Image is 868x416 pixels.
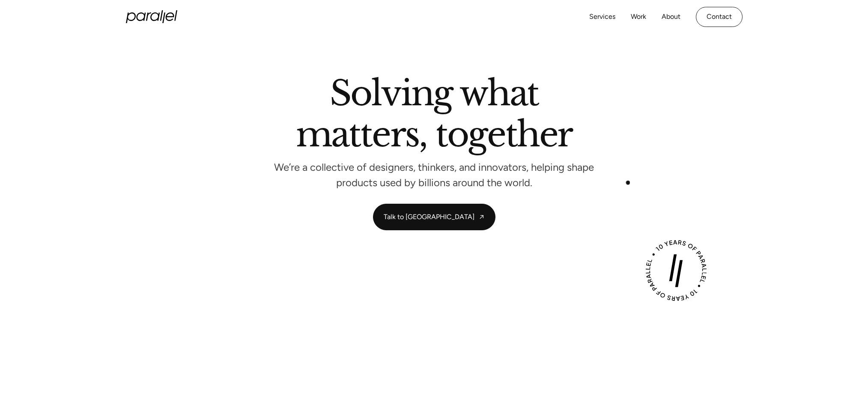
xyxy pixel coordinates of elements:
h2: Solving what matters, together [296,77,573,155]
a: home [126,10,177,23]
p: We’re a collective of designers, thinkers, and innovators, helping shape products used by billion... [274,164,595,187]
a: Contact [696,7,743,27]
a: Work [631,11,646,23]
a: Services [589,11,615,23]
a: About [662,11,680,23]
